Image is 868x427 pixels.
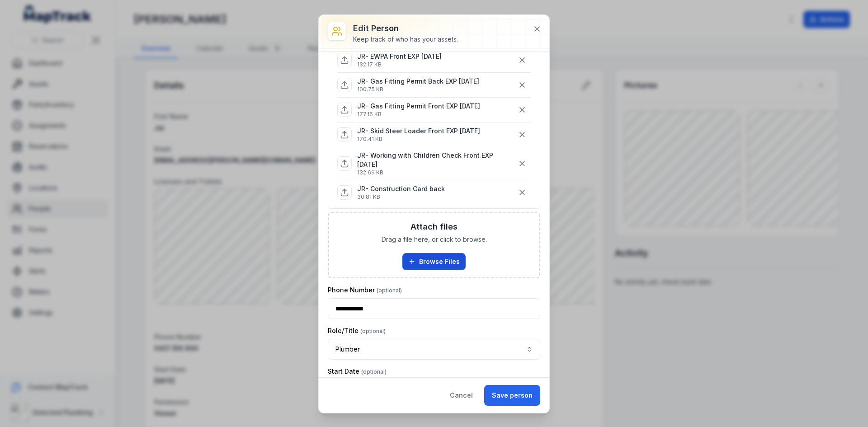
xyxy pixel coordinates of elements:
[442,385,481,406] button: Cancel
[328,326,386,335] label: Role/Title
[357,52,442,61] p: JR- EWPA Front EXP [DATE]
[357,111,480,118] p: 177.16 KB
[484,385,540,406] button: Save person
[353,35,458,44] div: Keep track of who has your assets.
[357,61,442,68] p: 132.17 KB
[402,253,466,270] button: Browse Files
[353,22,458,35] h3: Edit person
[328,286,402,295] label: Phone Number
[382,235,487,244] span: Drag a file here, or click to browse.
[357,169,514,176] p: 132.69 KB
[357,193,445,201] p: 30.81 KB
[328,367,387,376] label: Start Date
[357,184,445,193] p: JR- Construction Card back
[357,102,480,111] p: JR- Gas Fitting Permit Front EXP [DATE]
[328,339,540,360] button: Plumber
[410,221,458,233] h3: Attach files
[357,136,480,143] p: 170.41 KB
[357,86,479,93] p: 100.75 KB
[357,77,479,86] p: JR- Gas Fitting Permit Back EXP [DATE]
[357,151,514,169] p: JR- Working with Children Check Front EXP [DATE]
[357,127,480,136] p: JR- Skid Steer Loader Front EXP [DATE]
